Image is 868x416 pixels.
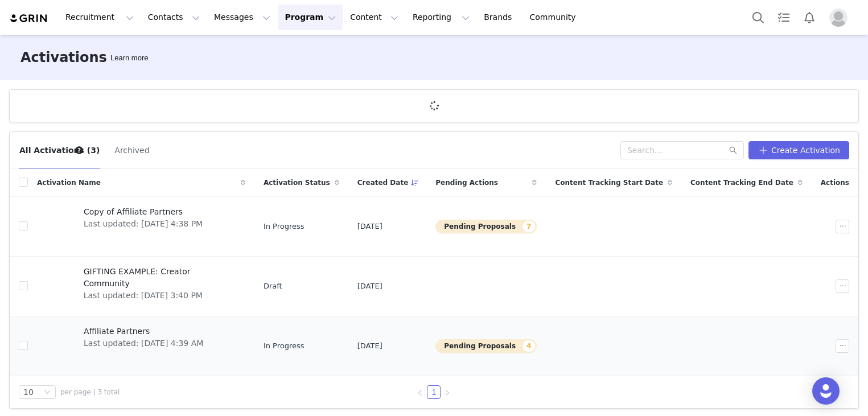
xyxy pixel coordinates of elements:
[620,141,744,159] input: Search...
[748,141,849,159] button: Create Activation
[812,377,840,405] div: Open Intercom Messenger
[84,218,203,230] span: Last updated: [DATE] 4:38 PM
[357,178,409,188] span: Created Date
[264,221,305,232] span: In Progress
[23,386,34,398] div: 10
[413,385,427,399] li: Previous Page
[357,221,382,232] span: [DATE]
[444,389,451,396] i: icon: right
[441,385,454,399] li: Next Page
[435,339,537,353] button: Pending Proposals4
[207,5,277,30] button: Messages
[59,5,141,30] button: Recruitment
[141,5,207,30] button: Contacts
[37,178,101,188] span: Activation Name
[84,266,238,290] span: GIFTING EXAMPLE: Creator Community
[690,178,793,188] span: Content Tracking End Date
[435,220,537,233] button: Pending Proposals7
[74,145,84,155] div: Tooltip anchor
[264,281,282,292] span: Draft
[84,326,203,337] span: Affiliate Partners
[60,387,120,397] span: per page | 3 total
[20,47,107,68] h3: Activations
[44,389,51,397] i: icon: down
[37,204,245,249] a: Copy of Affiliate PartnersLast updated: [DATE] 4:38 PM
[357,340,382,352] span: [DATE]
[435,178,498,188] span: Pending Actions
[417,389,423,396] i: icon: left
[108,52,150,64] div: Tooltip anchor
[427,385,441,399] li: 1
[37,263,245,309] a: GIFTING EXAMPLE: Creator CommunityLast updated: [DATE] 3:40 PM
[555,178,663,188] span: Content Tracking Start Date
[84,206,203,218] span: Copy of Affiliate Partners
[343,5,405,30] button: Content
[406,5,476,30] button: Reporting
[822,9,859,27] button: Profile
[477,5,522,30] a: Brands
[357,281,382,292] span: [DATE]
[746,5,771,30] button: Search
[797,5,822,30] button: Notifications
[9,13,49,24] img: grin logo
[523,5,588,30] a: Community
[264,340,305,352] span: In Progress
[84,337,203,349] span: Last updated: [DATE] 4:39 AM
[427,386,440,398] a: 1
[829,9,848,27] img: placeholder-profile.jpg
[84,290,238,302] span: Last updated: [DATE] 3:40 PM
[19,141,100,159] button: All Activations (3)
[771,5,796,30] a: Tasks
[812,171,858,195] div: Actions
[729,146,737,154] i: icon: search
[37,323,245,369] a: Affiliate PartnersLast updated: [DATE] 4:39 AM
[278,5,343,30] button: Program
[264,178,330,188] span: Activation Status
[114,141,150,159] button: Archived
